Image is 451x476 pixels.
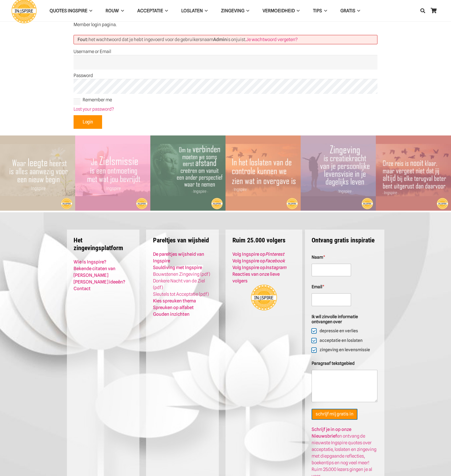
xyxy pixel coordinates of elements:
img: Quote over Verbinding - Om te verbinden moeten we afstand creëren om vanuit een ander perspectief... [150,135,226,211]
label: acceptatie en loslaten [316,338,363,343]
a: VERMOEIDHEIDVERMOEIDHEID Menu [256,4,306,18]
a: ZingevingZingeving Menu [214,4,256,18]
a: Lost your password? [74,106,114,112]
strong: Pareltjes van wijsheid [153,237,209,244]
strong: Ontvang gratis inspiratie [312,237,375,244]
label: Naam [312,255,377,260]
a: [PERSON_NAME] ideeën? [74,279,125,285]
span: Zingeving Menu [244,4,249,17]
a: Volg Ingspire opFacebook [232,258,285,263]
strong: Fout: [78,37,88,42]
span: Acceptatie [137,8,163,13]
a: Wie is Ingspire? [74,259,106,265]
a: Bouwstenen Zingeving (pdf) [153,271,210,277]
a: Zingeving is creatiekracht van je persoonlijke levensvisie in je dagelijks leven – citaat van Ing... [301,136,376,141]
img: Zingeving is ceatiekracht van je persoonlijke levensvisie in je dagelijks leven - citaat van Inge... [301,135,376,211]
strong: Admin [213,37,227,42]
label: Remember me [74,97,377,103]
span: VERMOEIDHEID [263,8,295,13]
span: GRATIS Menu [355,4,360,17]
a: Bekende citaten van [PERSON_NAME] [74,266,115,278]
a: Sleutels tot Acceptatie (pdf) [153,291,209,297]
a: Donkere Nacht van de Ziel (pdf) [153,278,205,290]
strong: Het zingevingsplatform [74,237,123,252]
span: GRATIS [340,8,355,13]
a: Je zielsmissie is een ontmoeting met wat jou bevrijdt © [75,136,150,141]
a: AcceptatieAcceptatie Menu [131,4,175,18]
label: zingeving en levensmissie [316,347,370,353]
span: QUOTES INGSPIRE Menu [87,4,92,17]
a: In het loslaten van de controle kunnen we zien wat in overgave is – citaat van Ingspire [226,136,301,141]
label: Paragraaf tekstgebied [312,361,377,366]
a: Zoeken [417,4,428,17]
em: Facebook [265,258,285,263]
a: Je wachtwoord vergeten? [246,37,298,42]
label: Password [74,72,377,79]
span: Zingeving [221,8,244,13]
label: Username or Email [74,48,377,55]
input: Login [74,115,102,129]
label: Email [312,284,377,289]
p: Member login pagina. [74,21,377,28]
span: Acceptatie Menu [163,4,168,17]
span: Loslaten Menu [203,4,208,17]
button: schrijf mij gratis in [312,409,357,420]
span: TIPS Menu [322,4,327,17]
strong: Volg Ingspire op [232,251,284,257]
span: TIPS [313,8,322,13]
span: VERMOEIDHEID Menu [295,4,300,17]
a: Kies spreuken thema [153,298,196,303]
a: Volg Ingspire opPinterest [232,251,284,257]
a: Gouden inzichten [153,311,190,317]
a: De pareltjes wijsheid van Ingspire [153,251,204,263]
strong: Ruim 25.000 volgers [232,237,285,244]
a: TIPSTIPS Menu [306,4,333,18]
em: Pinterest [265,251,284,257]
span: ROUW Menu [119,4,124,17]
a: Om te verbinden moeten we soms eerst afstand creëren – Citaat van Ingspire [150,136,226,141]
strong: Volg Ingspire op [232,265,286,270]
a: Contact [74,286,91,291]
strong: Schrijf je in op onze Nieuwsbrief [312,427,351,439]
a: GRATISGRATIS Menu [334,4,367,18]
label: depressie en verlies [316,328,358,334]
span: Loslaten [181,8,203,13]
a: Reacties van onze lieve volgers [232,271,280,283]
img: Zinvolle Ingspire Quote over terugval met levenswijsheid voor meer vertrouwen en moed die helpt b... [376,135,451,211]
a: Volg Ingspire opInstagram [232,265,286,270]
span: het wachtwoord dat je hebt ingevoerd voor de gebruikersnaam is onjuist. [75,34,300,45]
img: Ingspire.nl - het zingevingsplatform! [251,284,277,311]
a: Spreuken op alfabet [153,305,194,310]
a: Wat je bij Terugval niet mag vergeten [376,136,451,141]
span: QUOTES INGSPIRE [50,8,87,13]
img: Spreuk over controle loslaten om te accepteren wat is - citaat van Ingspire [226,135,301,211]
em: Instagram [265,265,286,270]
legend: Ik wil zinvolle informatie ontvangen over [312,314,377,324]
a: QUOTES INGSPIREQUOTES INGSPIRE Menu [43,4,99,18]
span: ROUW [106,8,119,13]
a: Souldiving met Ingspire [153,265,202,270]
a: LoslatenLoslaten Menu [175,4,214,18]
a: ROUWROUW Menu [99,4,130,18]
